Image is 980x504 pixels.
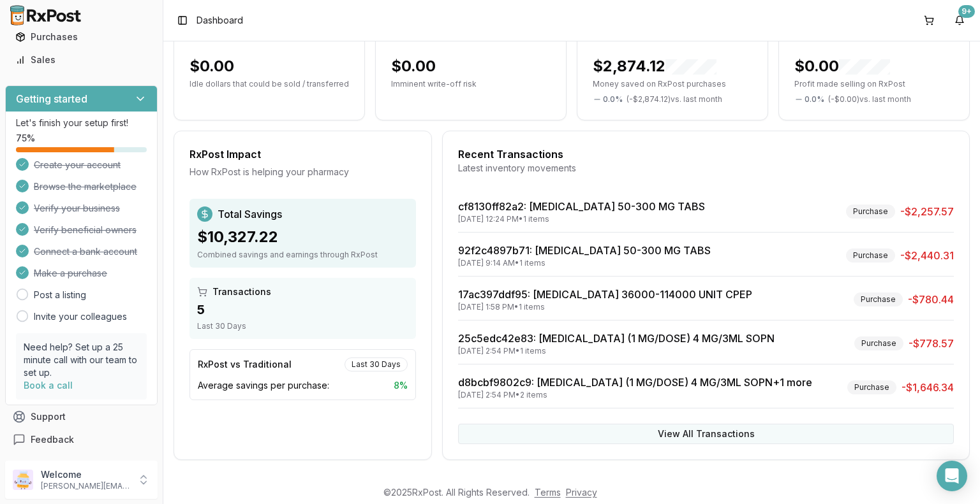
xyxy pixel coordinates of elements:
p: Profit made selling on RxPost [794,79,954,89]
div: [DATE] 9:14 AM • 1 items [458,258,711,268]
span: Connect a bank account [34,245,137,258]
div: How RxPost is helping your pharmacy [189,166,416,178]
div: Purchase [854,292,903,306]
a: Purchases [10,25,152,48]
div: RxPost vs Traditional [198,358,292,371]
h3: Getting started [16,91,87,106]
p: Imminent write-off risk [391,79,551,89]
div: [DATE] 2:54 PM • 1 items [458,346,775,356]
a: Terms [535,487,561,498]
span: 0.0 % [805,94,824,104]
button: Feedback [5,428,158,451]
a: Post a listing [34,289,86,301]
p: [PERSON_NAME][EMAIL_ADDRESS][DOMAIN_NAME] [41,481,130,491]
p: Idle dollars that could be sold / transferred [189,79,349,89]
span: Create your account [34,159,121,171]
div: [DATE] 2:54 PM • 2 items [458,390,812,400]
img: User avatar [13,470,33,490]
a: 17ac397ddf95: [MEDICAL_DATA] 36000-114000 UNIT CPEP [458,288,752,301]
a: d8bcbf9802c9: [MEDICAL_DATA] (1 MG/DOSE) 4 MG/3ML SOPN+1 more [458,376,812,389]
a: Invite your colleagues [34,310,127,323]
p: Need help? Set up a 25 minute call with our team to set up. [24,341,139,379]
span: 75 % [16,132,35,145]
span: Total Savings [218,206,282,222]
span: 0.0 % [603,94,623,104]
nav: breadcrumb [197,14,243,27]
a: 25c5edc42e83: [MEDICAL_DATA] (1 MG/DOSE) 4 MG/3ML SOPN [458,332,775,345]
div: Purchase [846,248,895,263]
p: Money saved on RxPost purchases [593,79,752,89]
span: Feedback [31,433,74,446]
a: cf8130ff82a2: [MEDICAL_DATA] 50-300 MG TABS [458,200,705,213]
span: Make a purchase [34,267,107,280]
div: Purchases [15,31,147,43]
span: Verify your business [34,202,120,215]
button: Purchases [5,27,158,47]
div: $10,327.22 [197,227,408,247]
div: $2,874.12 [593,56,716,76]
div: Combined savings and earnings through RxPost [197,250,408,260]
span: Dashboard [197,14,243,27]
div: RxPost Impact [189,147,416,162]
div: Latest inventory movements [458,162,954,175]
div: Purchase [847,380,896,394]
div: $0.00 [391,56,436,76]
span: ( - $2,874.12 ) vs. last month [627,94,722,104]
div: Open Intercom Messenger [937,461,967,491]
button: View All Transactions [458,424,954,444]
div: Purchase [846,205,895,219]
span: ( - $0.00 ) vs. last month [828,94,911,104]
a: Book a call [24,380,73,391]
button: Sales [5,50,158,70]
a: 92f2c4897b71: [MEDICAL_DATA] 50-300 MG TABS [458,244,711,257]
div: Last 30 Days [345,357,408,371]
span: Browse the marketplace [34,180,137,193]
a: Sales [10,48,152,71]
span: -$780.44 [908,292,954,307]
span: Verify beneficial owners [34,224,137,236]
span: -$778.57 [909,336,954,351]
span: -$2,440.31 [900,248,954,263]
a: Privacy [566,487,597,498]
div: [DATE] 1:58 PM • 1 items [458,302,752,312]
span: 8 % [394,379,408,392]
div: $0.00 [189,56,234,76]
span: Transactions [212,285,271,298]
div: Purchase [854,336,903,350]
p: Welcome [41,468,130,481]
div: 9+ [958,5,975,18]
img: RxPost Logo [5,5,87,25]
span: -$1,646.34 [902,380,954,395]
span: -$2,257.57 [900,204,954,219]
div: Recent Transactions [458,147,954,162]
div: [DATE] 12:24 PM • 1 items [458,214,705,224]
button: Support [5,405,158,428]
button: 9+ [949,10,970,31]
span: Average savings per purchase: [198,379,329,392]
div: Last 30 Days [197,321,408,331]
div: $0.00 [794,56,890,76]
div: Sales [15,54,147,66]
p: Let's finish your setup first! [16,117,147,129]
div: 5 [197,301,408,319]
